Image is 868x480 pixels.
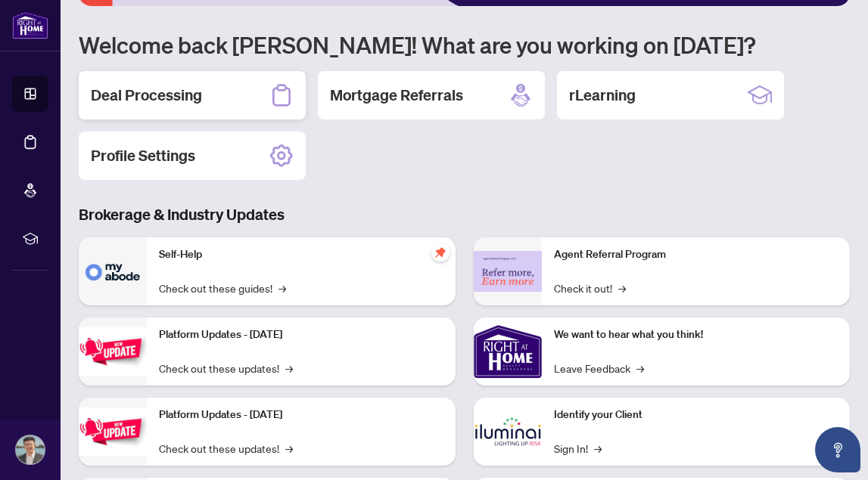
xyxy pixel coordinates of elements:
h2: Profile Settings [91,145,195,166]
p: We want to hear what you think! [554,327,838,343]
a: Check out these guides!→ [159,280,286,296]
span: pushpin [431,243,450,262]
img: Platform Updates - July 21, 2025 [79,327,147,375]
img: Identify your Client [474,398,542,466]
img: Platform Updates - July 8, 2025 [79,407,147,455]
p: Identify your Client [554,407,838,423]
p: Platform Updates - [DATE] [159,407,443,423]
span: → [594,440,602,457]
img: Agent Referral Program [474,251,542,293]
a: Leave Feedback→ [554,360,644,376]
img: Profile Icon [16,435,45,464]
a: Check out these updates!→ [159,360,293,376]
img: Self-Help [79,237,147,305]
h1: Welcome back [PERSON_NAME]! What are you working on [DATE]? [79,30,850,59]
p: Platform Updates - [DATE] [159,327,443,343]
button: Open asap [815,427,860,472]
a: Check it out!→ [554,280,626,296]
span: → [618,280,626,296]
h2: Deal Processing [91,85,202,106]
a: Sign In!→ [554,440,602,457]
h3: Brokerage & Industry Updates [79,204,850,225]
h2: Mortgage Referrals [330,85,463,106]
p: Agent Referral Program [554,246,838,263]
img: We want to hear what you think! [474,317,542,386]
span: → [278,280,286,296]
span: → [285,360,293,376]
img: logo [12,11,48,39]
a: Check out these updates!→ [159,440,293,457]
span: → [285,440,293,457]
span: → [636,360,644,376]
h2: rLearning [569,85,636,106]
p: Self-Help [159,246,443,263]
